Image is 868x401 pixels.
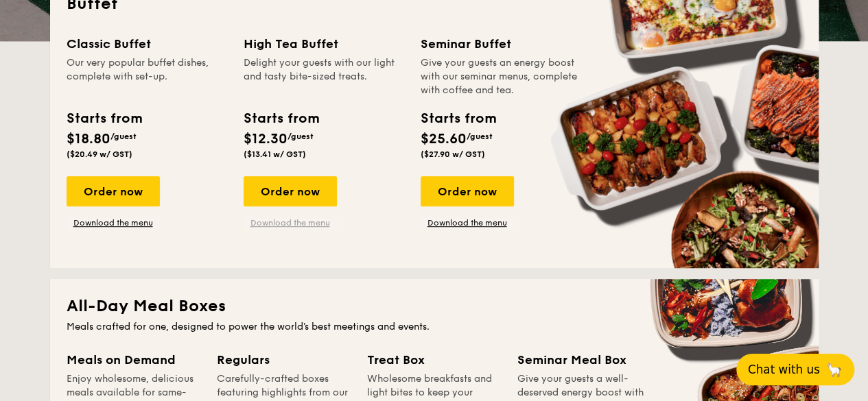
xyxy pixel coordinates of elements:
[825,361,843,378] span: 🦙
[288,132,314,141] span: /guest
[67,217,160,228] a: Download the menu
[244,56,404,97] div: Delight your guests with our light and tasty bite-sized treats.
[67,295,802,317] h2: All-Day Meal Boxes
[421,56,581,97] div: Give your guests an energy boost with our seminar menus, complete with coffee and tea.
[736,354,854,385] button: Chat with us🦙
[67,320,802,334] div: Meals crafted for one, designed to power the world's best meetings and events.
[244,131,288,147] span: $12.30
[244,34,404,53] div: High Tea Buffet
[421,149,485,159] span: ($27.90 w/ GST)
[67,108,141,129] div: Starts from
[517,350,651,369] div: Seminar Meal Box
[748,363,820,376] span: Chat with us
[421,131,467,147] span: $25.60
[467,132,493,141] span: /guest
[367,350,501,369] div: Treat Box
[67,149,132,159] span: ($20.49 w/ GST)
[421,108,495,129] div: Starts from
[244,176,337,206] div: Order now
[244,217,337,228] a: Download the menu
[421,34,581,53] div: Seminar Buffet
[421,176,514,206] div: Order now
[217,350,351,369] div: Regulars
[67,56,227,97] div: Our very popular buffet dishes, complete with set-up.
[67,131,110,147] span: $18.80
[244,149,306,159] span: ($13.41 w/ GST)
[67,350,200,369] div: Meals on Demand
[244,108,318,129] div: Starts from
[67,176,160,206] div: Order now
[110,132,137,141] span: /guest
[67,34,227,53] div: Classic Buffet
[421,217,514,228] a: Download the menu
